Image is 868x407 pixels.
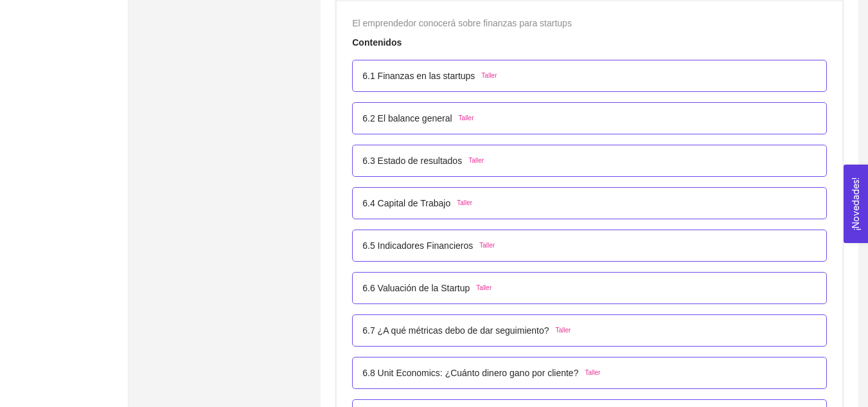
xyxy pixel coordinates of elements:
p: 6.5 Indicadores Financieros [362,239,473,253]
p: 6.6 Valuación de la Startup [362,281,470,295]
span: Taller [481,71,497,81]
p: 6.4 Capital de Trabajo [362,196,450,210]
span: Taller [585,368,600,378]
button: Open Feedback Widget [844,165,868,243]
span: Taller [459,113,474,123]
span: El emprendedor conocerá sobre finanzas para startups [352,18,572,28]
span: Taller [479,240,495,251]
p: 6.1 Finanzas en las startups [362,69,475,83]
p: 6.2 El balance general [362,111,452,125]
span: Taller [457,198,472,208]
p: 6.8 Unit Economics: ¿Cuánto dinero gano por cliente? [362,366,578,380]
span: Taller [556,325,571,336]
strong: Contenidos [352,37,402,48]
p: 6.7 ¿A qué métricas debo de dar seguimiento? [362,323,549,338]
span: Taller [468,156,484,166]
p: 6.3 Estado de resultados [362,154,462,168]
span: Taller [476,283,492,293]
